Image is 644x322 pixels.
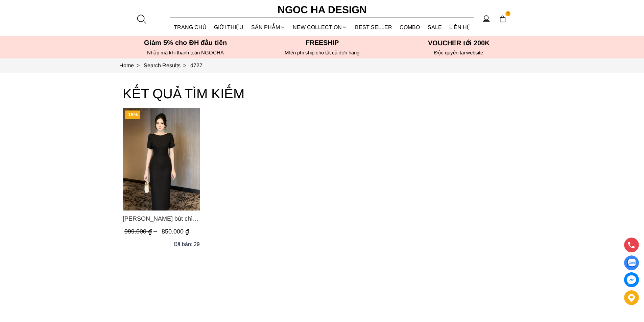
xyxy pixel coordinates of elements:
[396,18,424,36] a: Combo
[306,39,339,46] font: Freeship
[392,39,525,47] h5: VOUCHER tới 200K
[624,272,639,287] a: messenger
[271,2,373,18] a: Ngoc Ha Design
[181,63,189,68] span: >
[624,255,639,270] a: Display image
[499,15,506,23] img: img-CART-ICON-ksit0nf1
[424,18,446,36] a: SALE
[123,83,522,104] h3: KẾT QUẢ TÌM KIẾM
[144,39,227,46] font: Giảm 5% cho ĐH đầu tiên
[119,63,144,68] a: Link to Home
[123,108,200,210] a: Product image - Alice Dress_Đầm bút chì ,tay nụ hồng ,bồng đầu tay màu đen D727
[134,63,142,68] span: >
[505,11,511,17] span: 1
[289,18,351,36] a: NEW COLLECTION
[144,63,190,68] a: Link to Search Results
[123,214,200,223] a: Link to Alice Dress_Đầm bút chì ,tay nụ hồng ,bồng đầu tay màu đen D727
[162,228,189,235] span: 850.000 ₫
[123,214,200,223] span: [PERSON_NAME] bút chì ,tay nụ hồng ,bồng đầu tay màu đen D727
[210,18,247,36] a: GIỚI THIỆU
[351,18,396,36] a: BEST SELLER
[170,18,211,36] a: TRANG CHỦ
[392,50,525,56] h6: Độc quyền tại website
[147,50,224,55] font: Nhập mã khi thanh toán NGOCHA
[173,240,200,248] div: Đã bán: 29
[190,63,202,68] a: Link to d727
[627,259,636,267] img: Display image
[247,18,289,36] div: SẢN PHẨM
[123,108,200,210] img: Alice Dress_Đầm bút chì ,tay nụ hồng ,bồng đầu tay màu đen D727
[124,228,159,235] span: 999.000 ₫
[446,18,474,36] a: LIÊN HỆ
[256,50,388,56] h6: MIễn phí ship cho tất cả đơn hàng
